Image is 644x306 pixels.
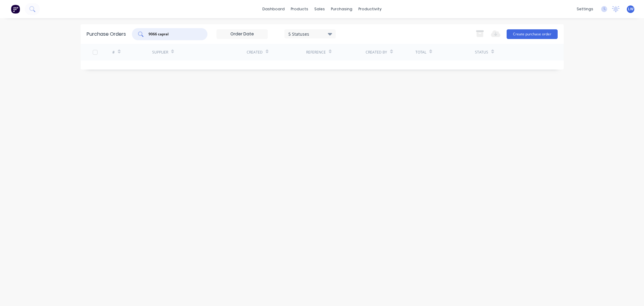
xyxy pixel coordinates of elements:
div: Total [415,50,426,55]
div: sales [311,5,328,14]
img: Factory [11,5,20,14]
span: LW [628,6,633,12]
div: Supplier [152,50,168,55]
a: dashboard [259,5,288,14]
div: Purchase Orders [87,31,126,38]
div: 5 Statuses [288,31,332,37]
div: productivity [355,5,385,14]
div: Created [247,50,263,55]
input: Order Date [217,30,268,39]
div: settings [574,5,596,14]
div: purchasing [328,5,355,14]
div: Reference [306,50,326,55]
div: products [288,5,311,14]
input: Search purchase orders... [148,31,198,37]
div: Created By [366,50,387,55]
div: # [112,50,115,55]
button: Create purchase order [507,29,558,39]
div: Status [475,50,488,55]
